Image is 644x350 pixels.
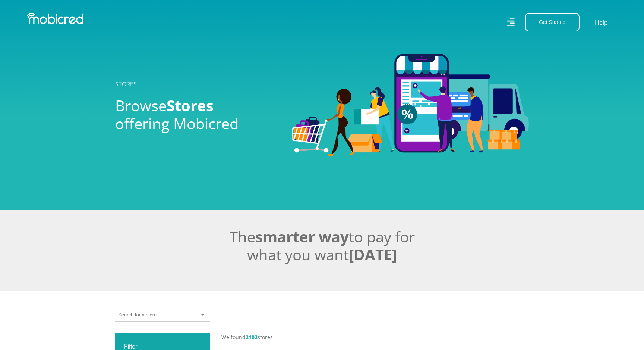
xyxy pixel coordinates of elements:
span: Stores [167,95,214,116]
img: Mobicred [27,13,83,24]
img: Stores [292,54,529,156]
p: We found stores [221,333,529,341]
h2: Browse offering Mobicred [115,97,281,133]
span: 2102 [246,334,258,341]
input: Search for a store... [118,312,164,318]
a: STORES [115,80,137,88]
button: Get Started [525,13,580,31]
a: Help [594,18,608,27]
